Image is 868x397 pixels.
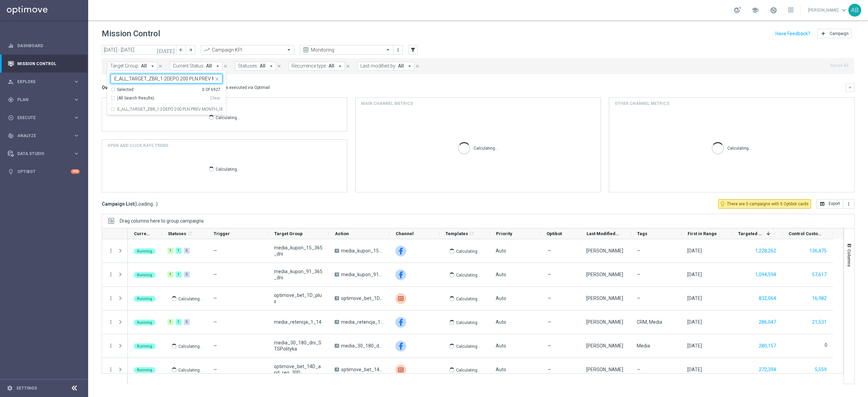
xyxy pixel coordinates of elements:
[108,319,114,325] i: more_vert
[637,231,647,236] span: Tags
[128,239,833,263] div: Press SPACE to select this row.
[456,248,480,254] p: Calculating...
[687,295,702,301] div: 18 Aug 2025, Monday
[167,248,174,254] div: 1
[176,271,182,278] div: 1
[157,47,175,53] i: [DATE]
[456,295,480,302] p: Calculating...
[395,269,406,280] div: Facebook Custom Audience
[754,247,777,255] button: 1,228,262
[17,98,73,102] span: Plan
[128,310,833,334] div: Press SPACE to select this row.
[335,344,339,348] span: A
[809,247,827,255] button: 136,475
[820,201,825,207] i: open_in_browser
[111,104,222,115] div: E_ALL_TARGET_ZBR_1-2DEPO 200 PLN PREV MONTH_180825
[184,319,190,325] div: 5
[292,63,327,69] span: Recurrence type:
[8,169,14,175] i: lightbulb
[468,230,474,237] span: Calculate column
[156,201,158,207] span: )
[102,29,160,39] h1: Mission Control
[16,386,37,390] a: Settings
[134,366,156,373] colored-tag: Running
[341,366,384,373] span: optimove_bet_14D_and_reg_30D
[274,268,323,281] span: media_kupon_91_365_dni
[108,343,114,349] button: more_vert
[274,340,323,352] span: media_30_180_dni_STSPolityka
[496,296,506,301] span: Auto
[395,317,406,328] img: Facebook Custom Audience
[408,45,418,55] button: filter_alt
[586,319,623,325] div: Wojciech Witek
[73,78,80,85] i: keyboard_arrow_right
[548,295,551,301] span: —
[7,115,80,120] button: play_circle_outline Execute keyboard_arrow_right
[120,218,204,224] div: Row Groups
[213,272,217,277] span: —
[213,248,217,253] span: —
[110,63,139,69] span: Target Group:
[102,263,128,287] div: Press SPACE to select this row.
[102,287,128,310] div: Press SPACE to select this row.
[337,63,343,69] i: arrow_drop_down
[395,46,401,54] button: more_vert
[137,273,152,277] span: Running
[134,343,156,349] colored-tag: Running
[216,166,240,172] p: Calculating...
[206,63,212,69] span: All
[807,5,848,15] a: [PERSON_NAME]keyboard_arrow_down
[738,231,764,236] span: Targeted Customers
[188,48,193,52] i: arrow_forward
[150,63,156,69] i: arrow_drop_down
[260,63,265,69] span: All
[8,97,14,103] i: gps_fixed
[102,201,158,207] h3: Campaign List
[73,150,80,157] i: keyboard_arrow_right
[395,246,406,257] img: Facebook Custom Audience
[17,55,80,73] a: Mission Control
[167,271,174,278] div: 1
[335,272,339,277] span: A
[395,341,406,352] img: Facebook Custom Audience
[108,271,114,278] i: more_vert
[587,231,619,236] span: Last Modified By
[687,319,702,325] div: 18 Aug 2025, Monday
[7,43,80,49] button: equalizer Dashboard
[341,343,384,349] span: media_30_180_dni_STSPolityka
[341,319,384,325] span: media_retencja_1_14
[107,87,226,115] ng-dropdown-panel: Options list
[395,293,406,304] img: Criteo
[7,97,80,102] div: gps_fixed Plan keyboard_arrow_right
[8,115,73,121] div: Execute
[168,231,186,236] span: Statuses
[360,63,396,69] span: Last modified by:
[120,218,204,224] span: Drag columns here to group campaigns
[548,248,551,254] span: —
[830,31,849,36] span: Campaign
[137,249,152,253] span: Running
[179,48,183,52] i: arrow_back
[176,319,182,325] div: 1
[141,63,147,69] span: All
[216,114,240,120] p: Calculating...
[213,367,217,372] span: —
[817,29,852,38] button: add Campaign
[8,133,14,139] i: track_changes
[17,152,73,156] span: Data Studio
[178,366,203,373] p: Calculating...
[137,297,152,301] span: Running
[274,245,323,257] span: media_kupon_15_365_dni
[186,230,193,237] span: Calculate column
[8,43,14,49] i: equalizer
[136,201,156,207] span: Loading...
[102,84,123,91] h3: Overview:
[811,270,827,279] button: 57,617
[137,368,152,372] span: Running
[274,292,323,304] span: optimove_bet_1D_plus
[615,100,669,107] h4: Other channel metrics
[811,294,827,303] button: 16,982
